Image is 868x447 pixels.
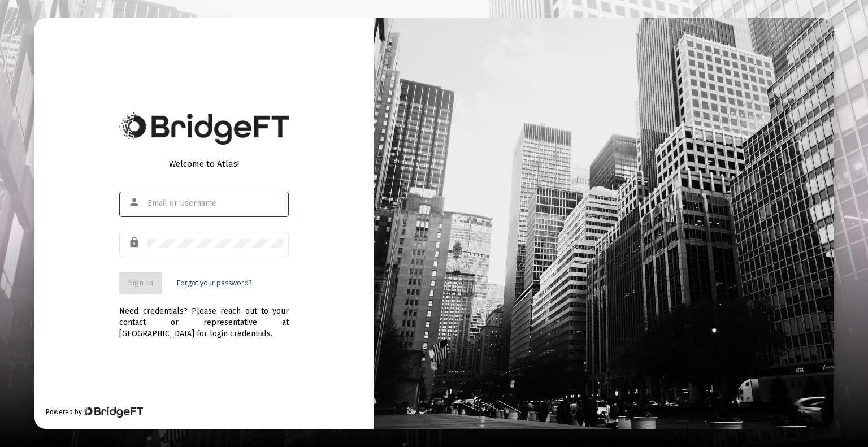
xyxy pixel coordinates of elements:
div: Powered by [46,406,142,418]
button: Sign In [119,272,162,294]
input: Email or Username [147,199,283,208]
div: Need credentials? Please reach out to your contact or representative at [GEOGRAPHIC_DATA] for log... [119,294,289,340]
a: Forgot your password? [177,277,251,289]
mat-icon: person [128,196,142,209]
div: Welcome to Atlas! [119,158,289,170]
span: Sign In [128,278,153,288]
img: Bridge Financial Technology Logo [119,112,289,145]
img: Bridge Financial Technology Logo [83,406,142,418]
mat-icon: lock [128,236,142,249]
